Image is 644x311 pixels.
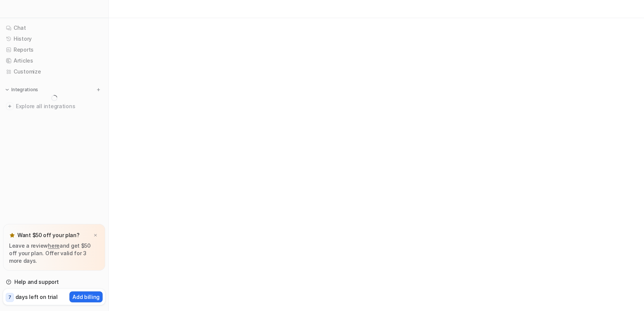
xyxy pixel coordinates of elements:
a: History [3,34,105,44]
a: Chat [3,23,105,33]
img: explore all integrations [6,103,14,110]
a: here [48,242,60,249]
img: menu_add.svg [96,87,101,92]
a: Customize [3,66,105,77]
p: Want $50 off your plan? [17,231,80,239]
a: Explore all integrations [3,101,105,112]
span: Explore all integrations [16,100,102,112]
a: Help and support [3,277,105,287]
img: expand menu [5,87,10,92]
img: x [93,233,98,238]
p: days left on trial [15,293,58,301]
a: Reports [3,44,105,55]
p: Add billing [72,293,100,301]
p: Leave a review and get $50 off your plan. Offer valid for 3 more days. [9,242,99,265]
p: Integrations [11,87,38,93]
p: 7 [8,294,11,301]
a: Articles [3,55,105,66]
img: star [9,232,15,238]
button: Add billing [69,291,103,302]
button: Integrations [3,86,40,93]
